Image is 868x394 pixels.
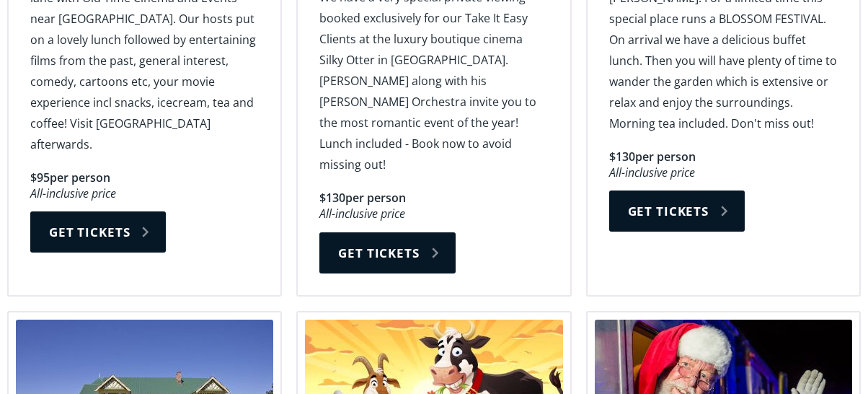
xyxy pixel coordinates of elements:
a: Get tickets [609,191,745,232]
div: $130 [609,149,635,165]
a: Get tickets [319,232,455,273]
div: $130 [319,190,345,206]
div: All-inclusive price [30,186,259,201]
div: per person [50,170,110,186]
div: per person [635,149,696,165]
a: Get tickets [30,211,166,253]
div: $95 [30,170,50,186]
div: All-inclusive price [319,206,548,222]
div: All-inclusive price [609,165,838,180]
div: per person [345,190,406,206]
